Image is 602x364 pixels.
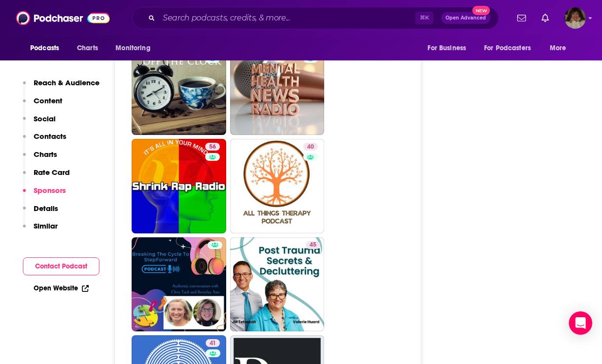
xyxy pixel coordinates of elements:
span: Open Advanced [446,16,486,20]
a: Charts [71,39,104,57]
a: 56 [132,139,226,233]
input: Search podcasts, credits, & more... [159,10,415,26]
a: 45 [230,237,325,332]
p: Details [34,204,58,213]
a: 41 [206,339,220,347]
span: Monitoring [116,41,150,55]
span: Charts [77,41,98,55]
div: Open Intercom Messenger [569,311,592,335]
a: 40 [303,143,318,151]
p: Social [34,114,56,123]
a: Open Website [34,284,89,292]
p: Sponsors [34,186,66,195]
span: 40 [307,142,314,152]
p: Reach & Audience [34,78,99,87]
button: open menu [109,39,163,57]
button: Show profile menu [564,7,586,29]
button: Contact Podcast [23,257,99,275]
button: open menu [478,39,545,57]
button: Content [23,96,62,114]
span: Podcasts [30,41,59,55]
button: open menu [543,39,579,57]
span: New [472,6,490,15]
a: Show notifications dropdown [538,10,553,26]
button: Open AdvancedNew [441,12,490,24]
button: open menu [421,39,478,57]
span: 56 [209,142,216,152]
button: Social [23,114,56,132]
span: 41 [210,339,216,348]
button: Similar [23,221,58,239]
button: Rate Card [23,168,70,186]
a: 45 [306,241,320,249]
p: Content [34,96,62,105]
p: Rate Card [34,168,70,177]
img: Podchaser - Follow, Share and Rate Podcasts [16,9,110,27]
span: 45 [310,240,316,250]
span: ⌘ K [415,12,433,24]
a: 40 [230,139,325,233]
a: 64 [132,41,226,135]
span: For Business [427,41,466,55]
p: Similar [34,221,58,230]
a: 56 [205,143,220,151]
button: Details [23,204,58,222]
span: Logged in as angelport [564,7,586,29]
button: Reach & Audience [23,78,99,96]
button: Charts [23,150,57,168]
div: Search podcasts, credits, & more... [132,7,499,29]
a: 55 [230,41,325,135]
button: open menu [23,39,72,57]
span: More [550,41,566,55]
p: Charts [34,150,57,159]
span: For Podcasters [484,41,531,55]
button: Contacts [23,132,66,150]
p: Contacts [34,132,66,141]
button: Sponsors [23,186,66,204]
a: Show notifications dropdown [513,10,530,26]
img: User Profile [564,7,586,29]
